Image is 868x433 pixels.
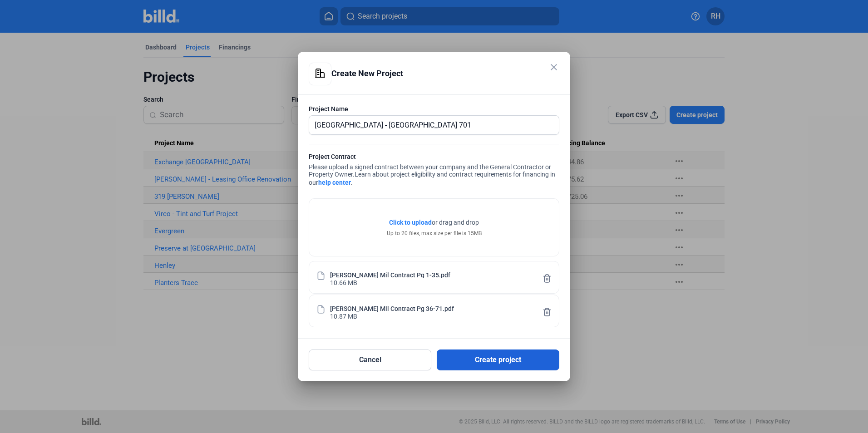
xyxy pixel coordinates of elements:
[548,62,559,73] mat-icon: close
[309,152,559,163] div: Project Contract
[309,152,559,189] div: Please upload a signed contract between your company and the General Contractor or Property Owner.
[330,278,357,286] div: 10.66 MB
[330,271,450,278] div: [PERSON_NAME] Mil Contract Pg 1-35.pdf
[309,349,431,370] button: Cancel
[387,229,482,237] div: Up to 20 files, max size per file is 15MB
[309,104,559,113] div: Project Name
[432,218,479,227] span: or drag and drop
[389,219,432,226] span: Click to upload
[330,312,357,320] div: 10.87 MB
[318,179,351,186] a: help center
[437,349,559,370] button: Create project
[309,63,537,84] div: Create New Project
[330,304,454,312] div: [PERSON_NAME] Mil Contract Pg 36-71.pdf
[309,171,555,186] span: Learn about project eligibility and contract requirements for financing in our .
